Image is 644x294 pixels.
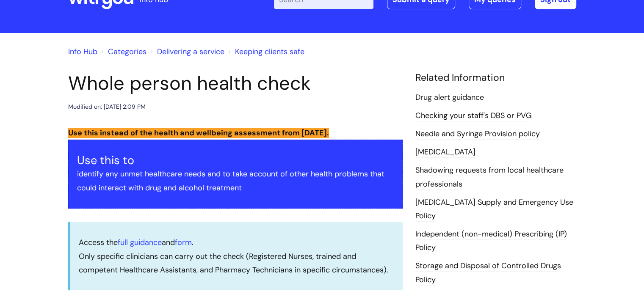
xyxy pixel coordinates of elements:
[68,72,403,95] h1: Whole person health check
[415,261,561,285] a: Storage and Disposal of Controlled Drugs Policy
[100,45,146,58] li: Solution home
[415,72,576,84] h4: Related Information
[415,147,475,158] a: [MEDICAL_DATA]
[157,47,224,57] a: Delivering a service
[77,167,394,195] p: identify any unmet healthcare needs and to take account of other health problems that could inter...
[175,237,192,247] a: form
[149,45,224,58] li: Delivering a service
[415,197,573,222] a: [MEDICAL_DATA] Supply and Emergency Use Policy
[118,237,162,247] a: full guidance
[235,47,304,57] a: Keeping clients safe
[68,102,146,112] div: Modified on: [DATE] 2:09 PM
[79,250,394,277] p: Only specific clinicians can carry out the check (Registered Nurses, trained and competent Health...
[77,154,394,167] h3: Use this to
[227,45,304,58] li: Keeping clients safe
[108,47,146,57] a: Categories
[68,128,329,138] span: Use this instead of the health and wellbeing assessment from [DATE].
[415,129,540,140] a: Needle and Syringe Provision policy
[415,229,567,253] a: Independent (non-medical) Prescribing (IP) Policy
[68,47,97,57] a: Info Hub
[415,92,484,103] a: Drug alert guidance
[415,110,532,121] a: Checking your staff's DBS or PVG
[415,165,564,190] a: Shadowing requests from local healthcare professionals
[79,236,394,249] p: Access the and .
